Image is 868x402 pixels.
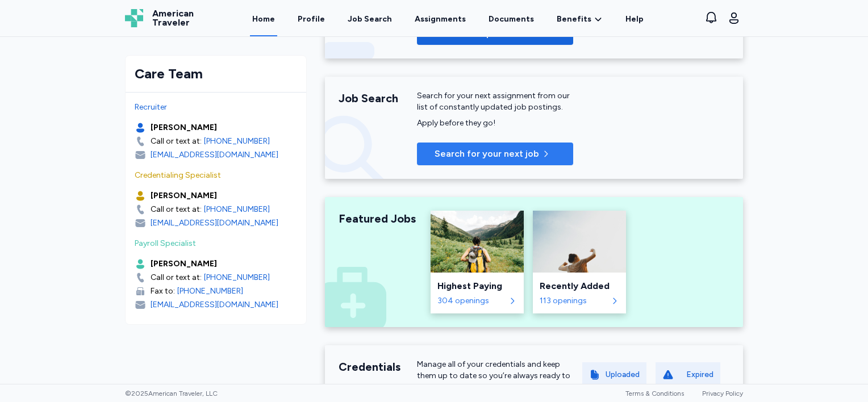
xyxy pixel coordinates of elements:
span: Benefits [557,14,591,25]
div: Job Search [348,14,392,25]
div: [EMAIL_ADDRESS][DOMAIN_NAME] [151,217,278,229]
a: Recently AddedRecently Added113 openings [533,211,626,313]
span: © 2025 American Traveler, LLC [125,389,218,398]
div: Job Search [339,90,417,106]
a: Benefits [557,14,603,25]
div: [PERSON_NAME] [151,258,217,270]
img: Highest Paying [431,211,524,273]
div: Credentials [339,359,417,375]
span: Search for your next job [435,147,539,161]
a: [PHONE_NUMBER] [204,272,270,283]
div: Call or text at: [151,136,202,147]
a: Privacy Policy [702,390,743,397]
span: American Traveler [152,9,194,27]
img: Recently Added [533,211,626,273]
a: [PHONE_NUMBER] [177,286,243,297]
div: Recruiter [135,102,297,113]
div: Highest Paying [437,279,517,293]
div: Manage all of your credentials and keep them up to date so you’re always ready to be submitted to... [417,359,573,393]
div: Recently Added [540,279,619,293]
div: [EMAIL_ADDRESS][DOMAIN_NAME] [151,149,278,161]
div: Payroll Specialist [135,238,297,249]
div: Call or text at: [151,272,202,283]
a: Highest PayingHighest Paying304 openings [431,211,524,313]
div: [PERSON_NAME] [151,190,217,202]
div: Search for your next assignment from our list of constantly updated job postings. [417,90,573,113]
div: Uploaded [606,369,640,380]
a: [PHONE_NUMBER] [204,204,270,215]
div: Expired [686,369,713,380]
div: 113 openings [540,295,608,307]
img: Logo [125,9,143,27]
div: Featured Jobs [339,211,417,227]
div: 304 openings [437,295,506,307]
button: Search for your next job [417,143,573,165]
div: Care Team [135,65,297,83]
div: Apply before they go! [417,118,573,129]
a: [PHONE_NUMBER] [204,136,270,147]
div: Credentialing Specialist [135,170,297,181]
div: [EMAIL_ADDRESS][DOMAIN_NAME] [151,299,278,311]
a: Terms & Conditions [625,390,684,397]
div: Fax to: [151,286,175,297]
a: Home [250,1,277,36]
div: Call or text at: [151,204,202,215]
div: [PERSON_NAME] [151,122,217,133]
